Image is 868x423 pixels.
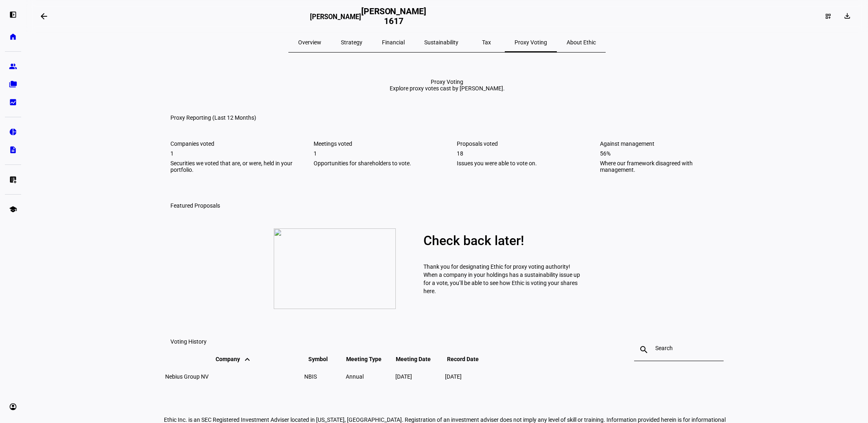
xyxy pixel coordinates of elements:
eth-mat-symbol: bid_landscape [9,98,17,106]
div: 18 [457,150,580,157]
eth-mat-symbol: left_panel_open [9,11,17,19]
eth-mat-symbol: list_alt_add [9,175,17,184]
span: Symbol [308,356,340,362]
span: [DATE] [395,373,412,380]
div: Proxy Voting [390,79,505,85]
div: Against management [600,140,724,147]
h3: Proxy Reporting (Last 12 Months) [170,114,256,121]
div: Explore proxy votes cast by [PERSON_NAME]. [390,85,505,92]
a: bid_landscape [5,94,21,110]
mat-icon: dashboard_customize [825,13,831,20]
img: ballot.svg [274,228,396,309]
span: Company [216,356,252,362]
a: description [5,142,21,158]
span: Sustainability [424,39,458,45]
div: Proposals voted [457,140,580,147]
p: Check back later! [423,232,582,249]
a: home [5,28,21,45]
div: 1 [170,150,294,157]
span: Tax [482,39,491,45]
p: Thank you for designating Ethic for proxy voting authority! When a company in your holdings has a... [423,254,582,303]
h2: [PERSON_NAME] 1617 [361,7,426,26]
a: pie_chart [5,124,21,140]
span: Nebius Group NV [165,373,209,380]
input: Search [655,345,702,351]
span: Meeting Type [346,356,394,362]
span: Financial [382,39,405,45]
div: Companies voted [170,140,294,147]
span: About Ethic [567,39,596,45]
div: 1 [314,150,437,157]
div: 56% [600,150,724,157]
div: Meetings voted [314,140,437,147]
eth-mat-symbol: account_circle [9,403,17,411]
a: folder_copy [5,76,21,92]
span: [DATE] [445,373,462,380]
eth-mat-symbol: school [9,205,17,213]
div: Issues you were able to vote on. [457,160,580,167]
div: Opportunities for shareholders to vote. [314,160,437,167]
eth-mat-symbol: group [9,62,17,70]
h3: [PERSON_NAME] [310,13,361,25]
mat-icon: keyboard_arrow_up [242,355,252,364]
span: Meeting Date [396,356,443,362]
eth-report-page-title: Proxy Voting [164,79,730,92]
a: group [5,58,21,75]
span: Proxy Voting [515,39,547,45]
span: Annual [346,373,364,380]
span: NBIS [304,373,317,380]
span: Overview [298,39,321,45]
span: Strategy [341,39,362,45]
eth-mat-symbol: description [9,146,17,154]
eth-mat-symbol: home [9,33,17,41]
eth-mat-symbol: pie_chart [9,128,17,136]
h3: Featured Proposals [170,202,220,209]
mat-icon: arrow_backwards [39,11,49,21]
div: Where our framework disagreed with management. [600,160,724,173]
mat-icon: download [843,12,851,20]
span: Record Date [447,356,491,362]
mat-icon: search [634,345,654,355]
div: Securities we voted that are, or were, held in your portfolio. [170,160,294,173]
eth-data-table-title: Voting History [170,338,207,345]
eth-mat-symbol: folder_copy [9,80,17,88]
